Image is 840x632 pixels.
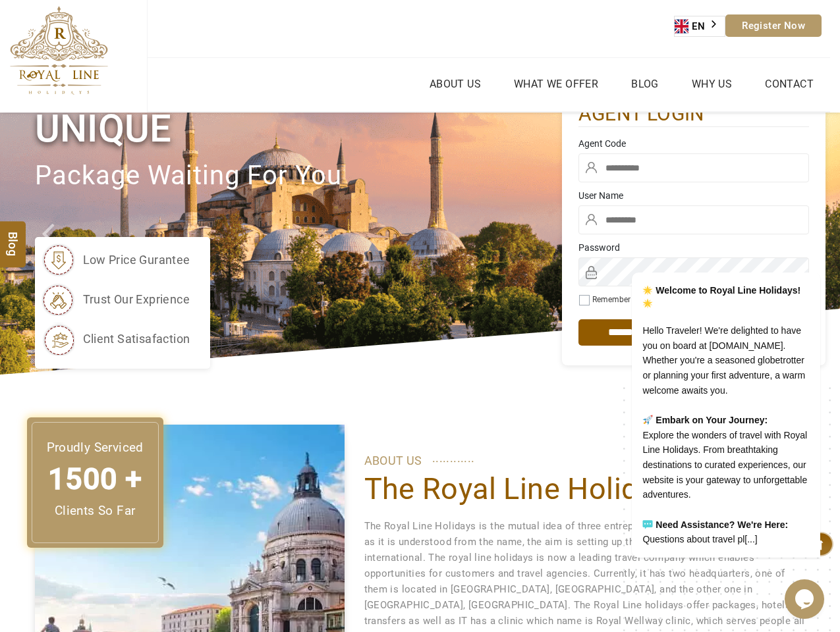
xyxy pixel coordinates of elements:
a: What we Offer [511,74,602,93]
label: Agent Code [578,137,809,150]
label: User Name [578,189,809,202]
h2: agent login [578,101,809,127]
p: ABOUT US [364,451,806,471]
a: About Us [426,74,484,93]
iframe: chat widget [590,149,827,573]
a: EN [675,16,725,36]
a: Check next image [798,113,840,375]
a: Why Us [688,74,735,93]
label: Password [578,241,809,254]
span: Blog [5,232,22,243]
p: package waiting for you [35,154,562,198]
a: Register Now [725,14,822,37]
a: Blog [628,74,662,93]
li: low price gurantee [42,244,190,276]
li: trust our exprience [42,283,190,316]
h1: The Royal Line Holidays [364,471,806,508]
li: client satisafaction [42,323,190,355]
iframe: chat widget [785,579,827,619]
div: Language [674,16,725,37]
a: Check next prev [25,113,67,375]
img: The Royal Line Holidays [10,6,108,95]
h1: Unique [35,104,562,153]
a: Contact [762,74,817,93]
aside: Language selected: English [674,16,725,37]
span: ............ [432,448,475,468]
